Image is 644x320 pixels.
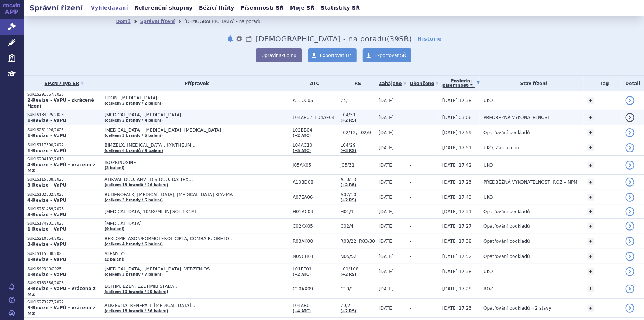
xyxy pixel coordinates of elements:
a: (2 balení) [104,257,124,261]
a: (celkem 3 brandy / 5 balení) [104,133,163,137]
span: N05/52 [341,254,375,259]
a: + [588,238,594,245]
span: Opatřování podkladů [483,209,530,214]
a: (celkem 3 brandy / 5 balení) [104,198,163,202]
a: Běžící lhůty [197,3,237,13]
a: (+2 RS) [341,198,357,202]
a: Domů [116,19,131,24]
span: - [410,239,411,244]
span: - [410,180,411,185]
a: detail [626,178,634,187]
span: PŘEDBĚŽNÁ VYKONATELNOST, ROZ – NPM [483,180,578,185]
a: (celkem 4 brandy / 6 balení) [104,242,163,246]
span: R03AK08 [293,239,337,244]
a: (celkem 13 brandů / 26 balení) [104,183,168,187]
span: - [410,115,411,120]
a: detail [626,207,634,216]
a: (9 balení) [104,227,124,231]
a: Správní řízení [140,19,175,24]
span: [DATE] 17:23 [442,306,472,311]
th: Tag [584,76,622,91]
span: 70/2 [341,303,375,308]
strong: 2-Revize - VaPÚ - zkrácené řízení [27,98,94,109]
strong: 3-Revize - VaPÚ - vráceno z MZ [27,286,96,297]
a: Historie [418,35,442,42]
span: Exportovat LP [320,53,351,58]
p: SUKLS115838/2023 [27,177,101,182]
span: A10BD08 [293,180,337,185]
a: detail [626,96,634,105]
span: [DATE] [379,239,394,244]
span: [DATE] 17:38 [442,239,472,244]
span: - [410,269,411,274]
a: Zahájeno [379,78,406,89]
span: SLENYTO [104,251,289,256]
span: Opatřování podkladů +2 stavy [483,306,551,311]
span: L02/12, L02/9 [341,130,375,135]
strong: 1-Revize - VaPÚ [27,227,66,232]
span: C10/1 [341,286,375,292]
th: ATC [289,76,337,91]
span: 74/1 [341,98,375,103]
a: + [588,305,594,312]
span: [MEDICAL_DATA] [104,221,289,226]
a: (+2 RS) [341,183,357,187]
span: - [410,195,411,200]
strong: 3-Revize - VaPÚ [27,183,66,188]
strong: 4-Revize - VaPÚ [27,198,66,203]
span: [DATE] [379,286,394,292]
p: SUKLS204192/2019 [27,157,101,162]
span: PŘEDBĚŽNÁ VYKONATELNOST [483,115,550,120]
span: J05/31 [341,163,375,168]
a: Lhůty [245,34,252,43]
a: (2 balení) [104,166,124,170]
p: SUKLS115508/2025 [27,251,101,256]
a: detail [626,237,634,246]
th: RS [337,76,375,91]
span: [DATE] [379,115,394,120]
abbr: (?) [468,84,474,88]
span: A10/13 [341,177,375,182]
span: [DATE] [379,269,394,274]
span: C10AX09 [293,286,337,292]
p: SUKLS210854/2025 [27,236,101,241]
a: + [588,194,594,201]
strong: 1-Revize - VaPÚ [27,272,66,277]
a: Referenční skupiny [132,3,195,13]
a: + [588,144,594,151]
span: EDON, [MEDICAL_DATA] [104,95,289,101]
a: (celkem 2 brandy / 2 balení) [104,101,163,105]
a: Statistiky SŘ [318,3,362,13]
span: [DATE] [379,98,394,103]
span: J05AX05 [293,163,337,168]
p: SUKLS273277/2022 [27,300,101,305]
a: detail [626,267,634,276]
span: - [410,130,411,135]
li: Revize - na poradu [184,16,271,27]
span: L04AC10 [293,143,337,148]
span: [MEDICAL_DATA], [MEDICAL_DATA], [MEDICAL_DATA] [104,127,289,133]
button: Upravit skupinu [256,48,302,62]
span: L01EF01 [293,266,337,272]
span: - [410,286,411,292]
strong: 4-Revize - VaPÚ - vráceno z MZ [27,162,96,173]
span: EGITIM, EZEN, EZETIMIB STADA… [104,284,289,289]
strong: 1-Revize - VaPÚ [27,133,66,138]
a: + [588,162,594,168]
p: SUKLS117590/2022 [27,143,101,148]
span: BEKLOMETASON/FORMOTEROL CIPLA, COMBAIR, ORETO… [104,236,289,241]
span: [DATE] 17:38 [442,269,472,274]
a: Ukončeno [410,78,439,89]
a: + [588,129,594,136]
a: Poslednípísemnost(?) [442,76,480,91]
span: [DATE] 17:51 [442,145,472,150]
a: (+2 ATC) [293,133,311,137]
span: Opatřování podkladů [483,254,530,259]
a: (+2 RS) [341,118,357,122]
th: Detail [622,76,644,91]
a: Písemnosti SŘ [238,3,286,13]
span: [DATE] 17:43 [442,195,472,200]
span: [MEDICAL_DATA], [MEDICAL_DATA] [104,112,289,118]
a: + [588,223,594,229]
a: + [588,114,594,121]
